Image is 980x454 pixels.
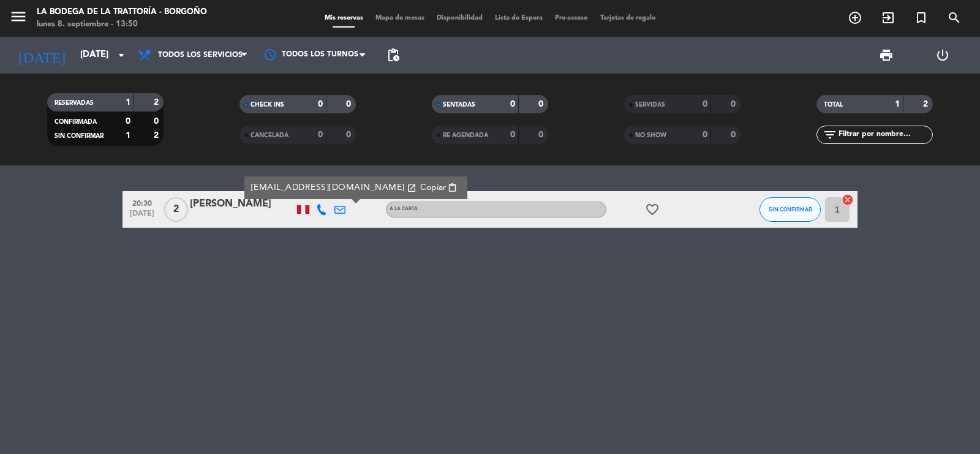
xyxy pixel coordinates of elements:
[879,48,894,62] span: print
[635,132,666,138] span: NO SHOW
[9,42,74,69] i: [DATE]
[9,7,28,30] button: menu
[190,196,294,212] div: [PERSON_NAME]
[154,98,161,107] strong: 2
[158,51,243,59] span: Todos los servicios
[9,7,28,26] i: menu
[703,131,707,139] strong: 0
[318,100,323,108] strong: 0
[848,10,862,25] i: add_circle_outline
[549,15,594,21] span: Pre-acceso
[154,131,161,140] strong: 2
[55,100,94,106] span: RESERVADAS
[914,37,971,74] div: LOG OUT
[703,100,707,108] strong: 0
[154,117,161,126] strong: 0
[126,131,130,140] strong: 1
[417,181,461,195] button: Copiarcontent_paste
[251,181,417,195] a: [EMAIL_ADDRESS][DOMAIN_NAME]open_in_new
[346,131,353,139] strong: 0
[127,195,157,210] span: 20:30
[935,48,950,62] i: power_settings_new
[55,133,104,139] span: SIN CONFIRMAR
[731,100,738,108] strong: 0
[114,48,129,62] i: arrow_drop_down
[390,206,418,211] span: A la carta
[318,15,369,21] span: Mis reservas
[837,128,932,142] input: Filtrar por nombre...
[923,100,930,108] strong: 2
[947,10,962,25] i: search
[55,119,97,125] span: CONFIRMADA
[126,98,130,107] strong: 1
[538,131,546,139] strong: 0
[346,100,353,108] strong: 0
[824,102,843,108] span: TOTAL
[510,131,515,139] strong: 0
[842,194,854,206] i: cancel
[538,100,546,108] strong: 0
[431,15,489,21] span: Disponibilidad
[635,102,665,108] span: SERVIDAS
[37,6,207,18] div: La Bodega de la Trattoría - Borgoño
[443,102,475,108] span: SENTADAS
[37,18,207,31] div: lunes 8. septiembre - 13:50
[318,131,323,139] strong: 0
[731,131,738,139] strong: 0
[510,100,515,108] strong: 0
[645,202,660,217] i: favorite_border
[594,15,662,21] span: Tarjetas de regalo
[881,10,895,25] i: exit_to_app
[443,132,488,138] span: RE AGENDADA
[823,127,837,142] i: filter_list
[251,102,284,108] span: CHECK INS
[448,183,457,192] span: content_paste
[407,183,417,193] i: open_in_new
[420,181,446,194] span: Copiar
[769,206,812,213] span: SIN CONFIRMAR
[914,10,929,25] i: turned_in_not
[489,15,549,21] span: Lista de Espera
[386,48,401,62] span: pending_actions
[127,210,157,224] span: [DATE]
[164,197,188,222] span: 2
[251,132,288,138] span: CANCELADA
[126,117,130,126] strong: 0
[895,100,900,108] strong: 1
[369,15,431,21] span: Mapa de mesas
[759,197,821,222] button: SIN CONFIRMAR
